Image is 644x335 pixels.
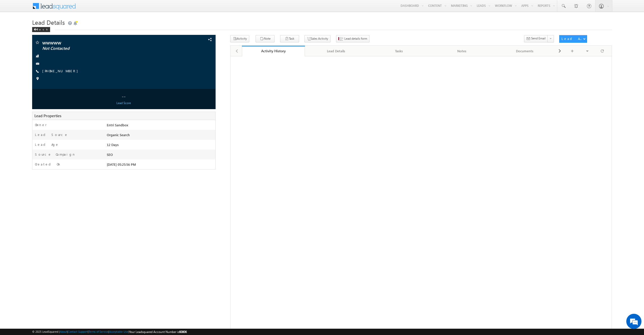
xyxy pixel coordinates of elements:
button: Note [256,35,275,42]
span: Entri Sandbox [107,123,128,127]
a: Documents [493,46,556,56]
div: Lead Details [309,48,363,54]
div: Activity History [246,49,301,53]
button: Send Email [524,35,548,42]
a: Back [32,27,53,31]
a: Activity History [242,46,305,56]
div: Tasks [372,48,426,54]
span: Lead Details [32,18,65,26]
a: Acceptable Use [109,330,128,333]
button: Lead details form [336,35,369,42]
label: Created On [35,162,61,166]
label: Source Campaign [35,152,76,157]
button: Lead Actions [559,35,587,43]
span: © 2025 LeadSquared | | | | | [32,329,187,334]
a: About [60,330,67,333]
label: Owner [35,123,47,127]
span: Lead details form [344,36,367,41]
a: Lead Details [305,46,368,56]
button: Sales Activity [304,35,330,42]
button: Task [280,35,299,42]
a: Contact Support [68,330,88,333]
span: Not Contacted [42,46,158,51]
a: Notes [431,46,493,56]
a: Terms of Service [89,330,108,333]
span: Send Email [531,36,546,41]
div: Notes [435,48,489,54]
div: SEO [106,152,215,159]
div: Back [32,27,50,32]
span: 60806 [179,330,187,334]
button: Activity [230,35,249,42]
span: wwwww [42,40,158,45]
div: Organic Search [106,132,215,139]
div: Lead Actions [562,36,583,41]
div: Lead Score [33,101,214,105]
a: Tasks [368,46,430,56]
label: Lead Source [35,132,68,137]
div: Documents [497,48,552,54]
div: -- [33,91,214,101]
div: 12 Days [106,142,215,149]
span: [PHONE_NUMBER] [42,69,80,74]
span: Your Leadsquared Account Number is [129,330,187,334]
div: [DATE] 05:25:56 PM [106,162,215,169]
label: Lead Age [35,142,59,147]
span: Lead Properties [34,113,61,118]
